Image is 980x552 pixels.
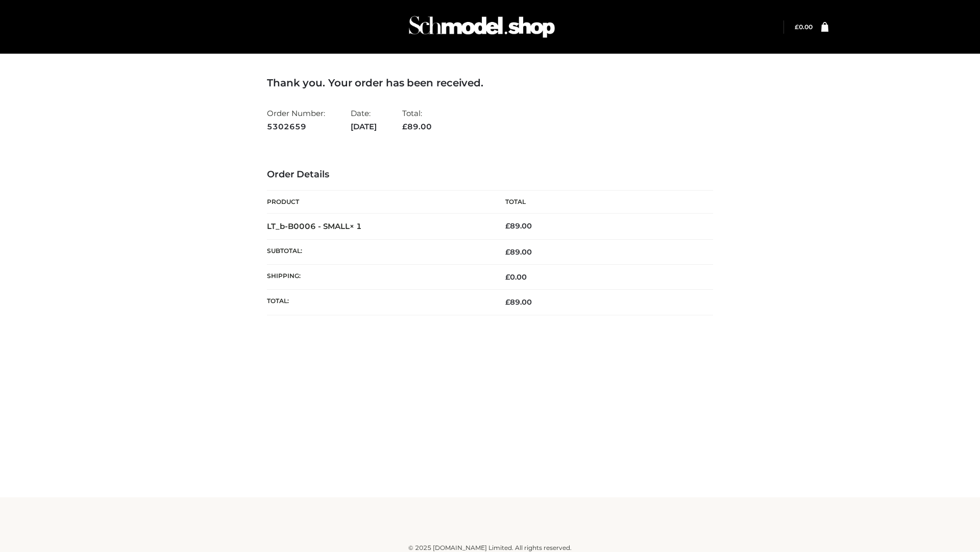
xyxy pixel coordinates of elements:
bdi: 89.00 [505,221,532,231]
h3: Thank you. Your order has been received. [267,77,713,89]
span: £ [505,247,510,257]
span: £ [402,122,407,131]
strong: [DATE] [351,120,377,133]
bdi: 0.00 [505,272,527,282]
th: Total: [267,290,490,315]
span: £ [795,23,799,31]
span: 89.00 [402,122,432,131]
bdi: 0.00 [795,23,813,31]
strong: LT_b-B0006 - SMALL [267,221,362,231]
th: Subtotal: [267,239,490,264]
h3: Order Details [267,169,713,180]
span: £ [505,297,510,307]
li: Total: [402,104,432,135]
a: £0.00 [795,23,813,31]
strong: 5302659 [267,120,325,133]
th: Product [267,191,490,214]
img: Schmodel Admin 964 [405,7,558,47]
th: Total [490,191,713,214]
th: Shipping: [267,265,490,290]
strong: × 1 [350,221,362,231]
span: £ [505,272,510,282]
span: 89.00 [505,247,532,257]
span: 89.00 [505,297,532,307]
span: £ [505,221,510,231]
li: Date: [351,104,377,135]
li: Order Number: [267,104,325,135]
